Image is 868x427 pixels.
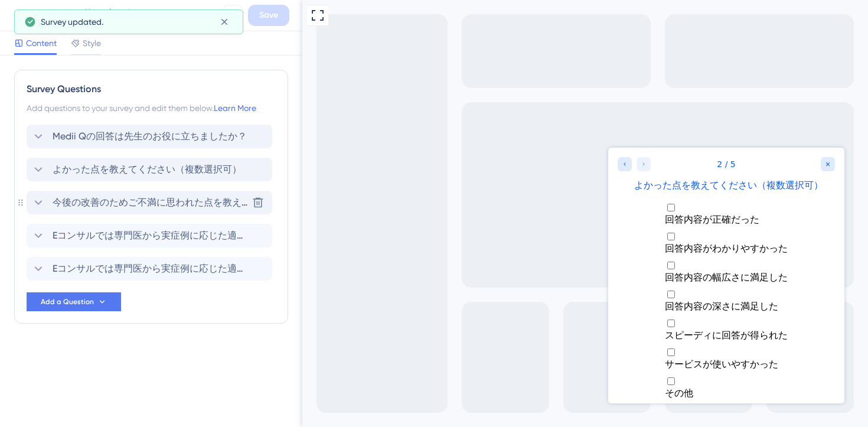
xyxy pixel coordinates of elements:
button: Save [248,5,289,26]
span: 今後の改善のためご不満に思われた点を教えてください（複数選択可） [53,195,247,210]
span: Eコンサルでは専門医から実症例に応じた適切な知見を得られます。今回の回答で解消しきれなかった点を、専門医に相談してみたいですか？ [53,262,247,276]
div: Survey Questions [27,82,276,96]
span: よかった点を教えてください（複数選択可） [53,162,242,177]
iframe: UserGuiding Survey [306,148,542,403]
a: Learn More [214,103,256,113]
span: Eコンサルでは専門医から実症例に応じた適切な知見を得られます。今回の回答について、さらに専門医の見解も聞いてみたいですか？ [53,229,247,243]
span: Add a Question [41,297,94,307]
div: Medii Q満足度確認Popup_v2 [38,7,217,24]
span: Medii Qの回答は先生のお役に立ちましたか？ [53,129,247,144]
button: Add a Question [27,292,121,311]
span: Save [259,8,278,22]
span: Style [83,36,101,50]
span: Content [26,36,57,50]
div: Add questions to your survey and edit them below. [27,101,276,115]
